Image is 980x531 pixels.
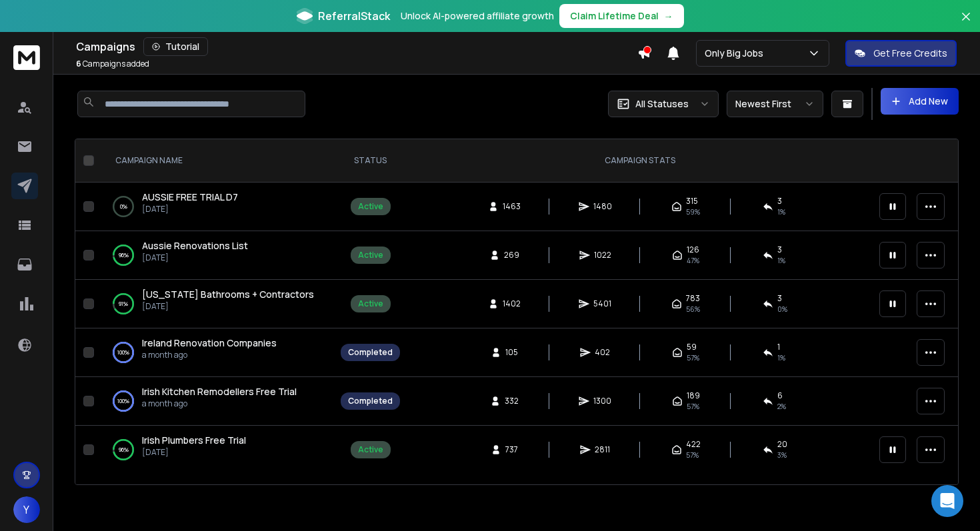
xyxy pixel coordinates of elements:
[13,496,40,523] button: Y
[142,191,238,204] a: AUSSIE FREE TRIAL D7
[777,342,780,352] span: 1
[686,196,698,207] span: 315
[505,444,519,455] span: 737
[687,390,700,401] span: 189
[777,304,787,314] span: 0 %
[99,139,333,183] th: CAMPAIGN NAME
[593,396,611,406] span: 1300
[593,201,612,212] span: 1480
[119,297,128,310] p: 91 %
[595,444,610,455] span: 2811
[142,336,277,350] a: Ireland Renovation Companies
[99,280,333,328] td: 91%[US_STATE] Bathrooms + Contractors[DATE]
[777,245,782,255] span: 3
[873,47,947,60] p: Get Free Credits
[142,398,297,409] p: a month ago
[99,183,333,231] td: 0%AUSSIE FREE TRIAL D7[DATE]
[505,347,519,358] span: 105
[142,447,246,458] p: [DATE]
[845,40,957,67] button: Get Free Credits
[142,385,297,398] a: Irish Kitchen Remodellers Free Trial
[777,450,787,460] span: 3 %
[686,304,700,314] span: 56 %
[142,385,297,398] span: Irish Kitchen Remodellers Free Trial
[142,288,314,300] span: [US_STATE] Bathrooms + Contractors
[881,88,959,115] button: Add New
[777,255,785,266] span: 1 %
[686,450,699,460] span: 57 %
[957,8,975,40] button: Close banner
[142,434,246,446] span: Irish Plumbers Free Trial
[687,342,697,352] span: 59
[99,377,333,426] td: 100%Irish Kitchen Remodellers Free Triala month ago
[777,401,786,412] span: 2 %
[142,434,246,447] a: Irish Plumbers Free Trial
[76,59,149,69] p: Campaigns added
[931,485,963,517] div: Open Intercom Messenger
[594,250,611,261] span: 1022
[117,394,129,408] p: 100 %
[687,352,699,363] span: 57 %
[593,298,611,309] span: 5401
[777,352,785,363] span: 1 %
[142,239,248,253] a: Aussie Renovations List
[119,249,129,262] p: 96 %
[358,444,383,455] div: Active
[595,347,610,358] span: 402
[142,204,238,215] p: [DATE]
[142,301,314,312] p: [DATE]
[727,91,823,117] button: Newest First
[76,58,81,69] span: 6
[142,239,248,252] span: Aussie Renovations List
[333,139,408,183] th: STATUS
[705,47,769,60] p: Only Big Jobs
[777,207,785,217] span: 1 %
[358,298,383,309] div: Active
[664,9,673,23] span: →
[119,443,129,456] p: 96 %
[99,426,333,474] td: 96%Irish Plumbers Free Trial[DATE]
[504,250,519,261] span: 269
[99,231,333,280] td: 96%Aussie Renovations List[DATE]
[318,8,390,24] span: ReferralStack
[777,293,782,304] span: 3
[117,346,129,359] p: 100 %
[686,439,701,450] span: 422
[120,200,127,213] p: 0 %
[408,139,871,183] th: CAMPAIGN STATS
[99,328,333,377] td: 100%Ireland Renovation Companiesa month ago
[142,288,314,301] a: [US_STATE] Bathrooms + Contractors
[777,390,783,401] span: 6
[687,255,699,266] span: 47 %
[503,201,521,212] span: 1463
[559,4,684,28] button: Claim Lifetime Deal→
[142,350,277,360] p: a month ago
[777,196,782,207] span: 3
[505,396,519,406] span: 332
[76,37,637,56] div: Campaigns
[358,250,383,261] div: Active
[358,201,383,212] div: Active
[348,347,393,358] div: Completed
[401,9,554,23] p: Unlock AI-powered affiliate growth
[143,37,208,56] button: Tutorial
[777,439,787,450] span: 20
[635,97,689,111] p: All Statuses
[686,207,700,217] span: 59 %
[142,253,248,263] p: [DATE]
[687,245,699,255] span: 126
[348,396,393,406] div: Completed
[503,298,521,309] span: 1402
[687,401,699,412] span: 57 %
[142,191,238,203] span: AUSSIE FREE TRIAL D7
[686,293,700,304] span: 783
